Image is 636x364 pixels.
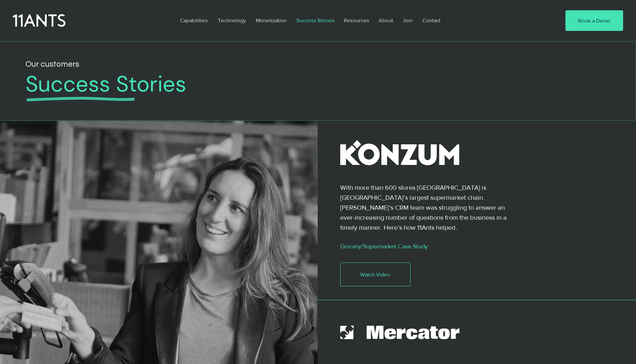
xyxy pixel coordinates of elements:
[419,13,444,28] p: Contact
[578,17,611,24] span: Book a Demo
[339,13,374,28] a: Resources
[360,271,390,278] span: Watch Video
[253,13,290,28] p: Monetization
[175,13,213,28] a: Capabilities
[175,13,546,28] nav: Site
[215,13,249,28] p: Technology
[418,13,446,28] a: Contact
[251,13,292,28] a: Monetization
[374,13,398,28] a: About
[213,13,251,28] a: Technology
[340,183,514,233] p: With more than 600 stores [GEOGRAPHIC_DATA] is [GEOGRAPHIC_DATA]’s largest supermarket chain. [PE...
[25,58,442,71] h2: Our customers
[293,13,338,28] p: Success Stories
[341,13,372,28] p: Resources
[292,13,339,28] a: Success Stories
[565,10,623,31] a: Book a Demo
[340,243,428,250] a: Grocery/Supermarket Case Study
[25,71,572,98] h1: Success Stories
[177,13,211,28] p: Capabilities
[398,13,418,28] a: Join
[340,263,410,286] a: Watch Video
[400,13,416,28] p: Join
[375,13,396,28] p: About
